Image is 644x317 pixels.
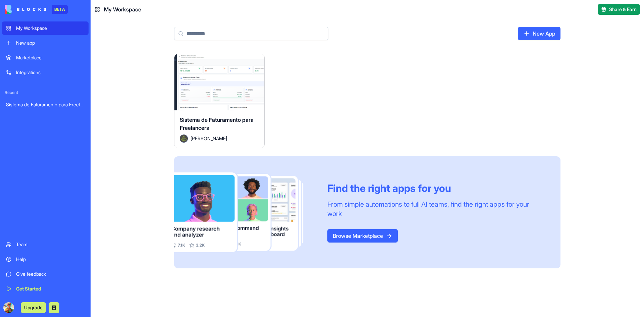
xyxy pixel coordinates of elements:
div: BETA [52,5,68,14]
img: Avatar [180,135,188,143]
a: New app [2,36,89,50]
button: Upgrade [21,302,46,313]
div: Find the right apps for you [327,182,544,194]
button: Share & Earn [598,4,640,15]
div: Integrations [16,69,85,76]
a: Team [2,238,89,251]
span: Share & Earn [609,6,637,13]
div: New app [16,40,85,46]
a: New App [518,27,560,40]
div: Get Started [16,285,85,292]
span: Sistema de Faturamento para Freelancers [180,116,254,131]
a: Get Started [2,282,89,296]
span: [PERSON_NAME] [191,135,227,142]
a: Help [2,253,89,266]
a: Integrations [2,66,89,79]
a: My Workspace [2,21,89,35]
div: Team [16,241,85,248]
img: Frame_181_egmpey.png [174,172,317,253]
a: Sistema de Faturamento para FreelancersAvatar[PERSON_NAME] [174,54,265,148]
span: Recent [2,90,89,95]
a: Sistema de Faturamento para Freelancers [2,98,89,111]
div: Sistema de Faturamento para Freelancers [6,101,85,108]
a: Give feedback [2,267,89,281]
span: My Workspace [104,5,141,13]
a: BETA [5,5,68,14]
div: Marketplace [16,54,85,61]
img: logo [5,5,46,14]
div: From simple automations to full AI teams, find the right apps for your work [327,200,544,218]
a: Upgrade [21,304,46,311]
div: Help [16,256,85,263]
a: Marketplace [2,51,89,64]
div: My Workspace [16,25,85,32]
div: Give feedback [16,271,85,277]
img: ACg8ocIb9EVBQQu06JlCgqTf6EgoUYj4ba_xHiRKThHdoj2dflUFBY4=s96-c [3,302,14,313]
a: Browse Marketplace [327,229,398,243]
